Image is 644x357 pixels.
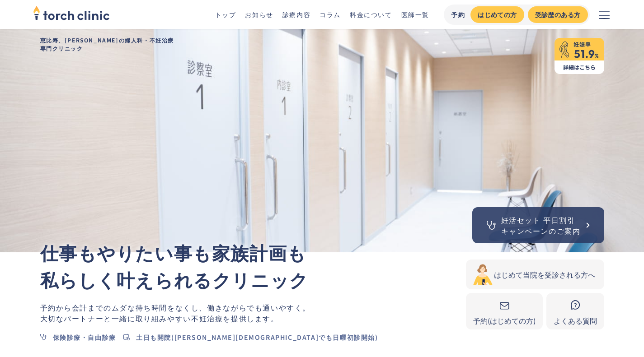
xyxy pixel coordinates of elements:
a: お知らせ [245,10,273,19]
a: 妊活セット 平日割引キャンペーンのご案内 [472,207,604,243]
span: 大切なパートナーと一緒に取り組みやすい [40,313,191,324]
a: 医師一覧 [401,10,429,19]
div: よくある質問 [554,315,597,326]
div: 保険診療・自由診療 [53,333,116,342]
div: 妊活セット 平日割引 キャンペーンのご案内 [501,214,581,236]
p: 仕事もやりたい事も家族計画も 私らしく叶えられるクリニック [40,239,466,293]
h1: 恵比寿、[PERSON_NAME]の婦人科・不妊治療 専門クリニック [33,29,611,60]
a: よくある質問 [546,293,604,329]
a: トップ [215,10,236,19]
a: はじめての方 [470,6,524,23]
img: 聴診器のアイコン [485,219,498,232]
div: はじめての方 [478,10,517,19]
a: 料金について [350,10,392,19]
div: はじめて当院を受診される方へ [494,269,595,280]
div: 予約 [451,10,465,19]
a: コラム [320,10,341,19]
p: 働きながらでも通いやすく。 不妊治療を提供します。 [40,302,466,324]
div: 予約(はじめての方) [473,315,536,326]
div: 土日も開院([PERSON_NAME][DEMOGRAPHIC_DATA]でも日曜初診開始) [136,333,378,342]
img: torch clinic [33,3,110,23]
a: 予約(はじめての方) [466,293,543,329]
span: 予約から会計までのムダな待ち時間をなくし、 [40,302,207,313]
a: home [33,6,110,23]
a: 診療内容 [282,10,310,19]
a: 受診歴のある方 [528,6,588,23]
div: 受診歴のある方 [535,10,581,19]
a: はじめて当院を受診される方へ [466,260,604,289]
